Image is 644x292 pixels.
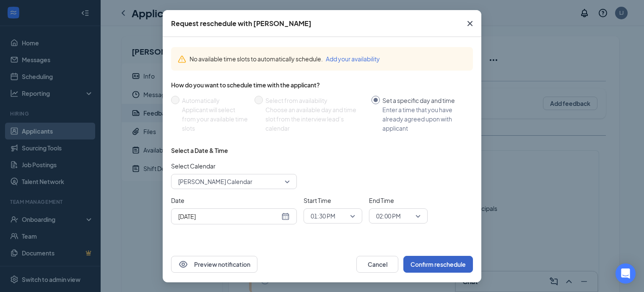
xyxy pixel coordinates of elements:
[171,196,297,205] span: Date
[171,81,473,89] div: How do you want to schedule time with the applicant?
[171,146,228,155] div: Select a Date & Time
[615,263,636,284] div: Open Intercom Messenger
[178,212,280,221] input: Aug 27, 2025
[326,54,380,63] button: Add your availability
[376,210,401,222] span: 02:00 PM
[182,96,248,105] div: Automatically
[459,10,481,37] button: Close
[171,256,257,273] button: EyePreview notification
[465,18,475,29] svg: Cross
[171,161,297,171] span: Select Calendar
[369,196,428,205] span: End Time
[403,256,473,273] button: Confirm reschedule
[178,175,252,188] span: [PERSON_NAME] Calendar
[182,105,248,133] div: Applicant will select from your available time slots
[178,259,188,269] svg: Eye
[178,55,186,63] svg: Warning
[265,105,365,133] div: Choose an available day and time slot from the interview lead’s calendar
[311,210,335,222] span: 01:30 PM
[171,19,312,28] div: Request reschedule with [PERSON_NAME]
[382,105,466,133] div: Enter a time that you have already agreed upon with applicant
[304,196,362,205] span: Start Time
[356,256,398,273] button: Cancel
[190,54,466,63] div: No available time slots to automatically schedule.
[265,96,365,105] div: Select from availability
[382,96,466,105] div: Set a specific day and time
